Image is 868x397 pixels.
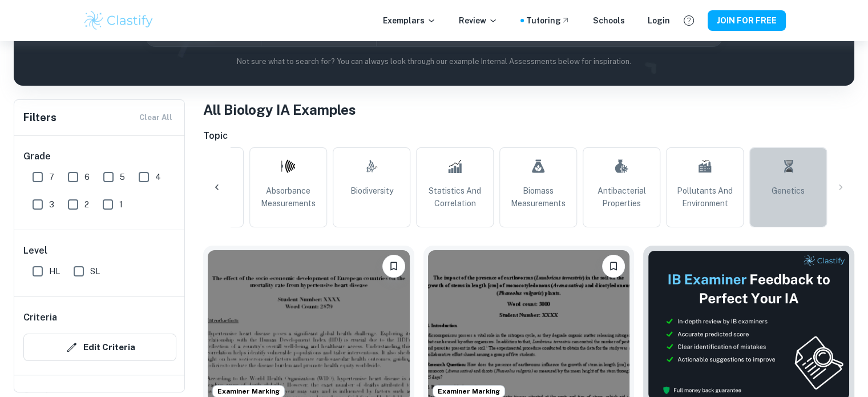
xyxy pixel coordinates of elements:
[708,10,786,31] button: JOIN FOR FREE
[382,255,405,278] button: Please log in to bookmark exemplars
[255,185,322,210] span: Absorbance Measurements
[772,185,805,197] span: Genetics
[49,198,54,211] span: 3
[648,14,670,27] a: Login
[504,185,572,210] span: Biomass Measurements
[433,386,504,396] span: Examiner Marking
[602,255,625,278] button: Please log in to bookmark exemplars
[526,14,570,27] a: Tutoring
[421,185,488,210] span: Statistics and Correlation
[49,171,54,183] span: 7
[679,11,699,30] button: Help and Feedback
[83,9,155,32] img: Clastify logo
[23,56,845,67] p: Not sure what to search for? You can always look through our example Internal Assessments below f...
[203,99,854,120] h1: All Biology IA Examples
[23,334,176,361] button: Edit Criteria
[119,198,123,211] span: 1
[49,265,60,278] span: HL
[23,150,176,163] h6: Grade
[84,198,89,211] span: 2
[23,244,176,258] h6: Level
[155,171,161,183] span: 4
[120,171,125,183] span: 5
[671,185,738,210] span: Pollutants and Environment
[90,265,100,278] span: SL
[383,14,436,27] p: Exemplars
[350,185,393,197] span: Biodiversity
[23,110,56,126] h6: Filters
[203,129,854,143] h6: Topic
[459,14,498,27] p: Review
[588,185,655,210] span: Antibacterial Properties
[213,386,284,396] span: Examiner Marking
[84,171,90,183] span: 6
[23,311,57,324] h6: Criteria
[593,14,625,27] a: Schools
